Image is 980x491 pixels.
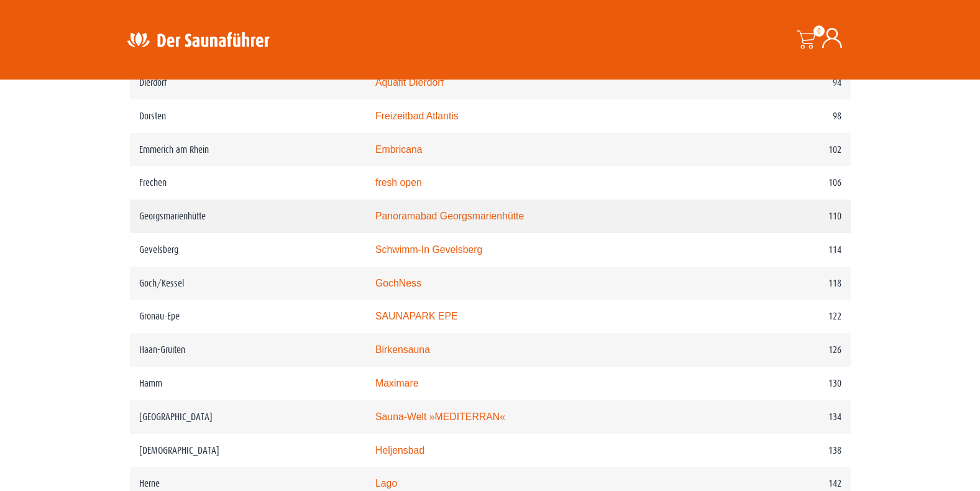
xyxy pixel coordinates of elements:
td: Goch/Kessel [130,267,366,300]
td: 118 [721,267,850,300]
td: Frechen [130,166,366,200]
td: Dorsten [130,99,366,133]
td: Georgsmarienhütte [130,200,366,233]
a: fresh open [375,177,422,188]
span: 0 [813,25,825,37]
a: Aquafit Dierdorf [375,77,444,88]
a: Freizeitbad Atlantis [375,111,459,121]
td: Gronau-Epe [130,300,366,333]
a: Lago [375,478,397,489]
td: 98 [721,99,850,133]
td: 102 [721,133,850,167]
td: Dierdorf [130,66,366,99]
td: 106 [721,166,850,200]
a: Embricana [375,144,423,155]
td: 126 [721,333,850,367]
a: Heljensbad [375,445,424,456]
a: Schwimm-In Gevelsberg [375,244,482,255]
a: Birkensauna [375,344,430,355]
a: SAUNAPARK EPE [375,311,458,321]
a: Sauna-Welt »MEDITERRAN« [375,411,505,422]
td: 138 [721,434,850,467]
td: [GEOGRAPHIC_DATA] [130,400,366,434]
td: 122 [721,300,850,333]
td: 130 [721,367,850,400]
td: [DEMOGRAPHIC_DATA] [130,434,366,467]
td: Gevelsberg [130,233,366,267]
a: Panoramabad Georgsmarienhütte [375,211,524,221]
td: 114 [721,233,850,267]
td: Emmerich am Rhein [130,133,366,167]
a: Maximare [375,378,418,388]
a: GochNess [375,278,421,288]
td: 134 [721,400,850,434]
td: 110 [721,200,850,233]
td: Hamm [130,367,366,400]
td: 94 [721,66,850,99]
td: Haan-Gruiten [130,333,366,367]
